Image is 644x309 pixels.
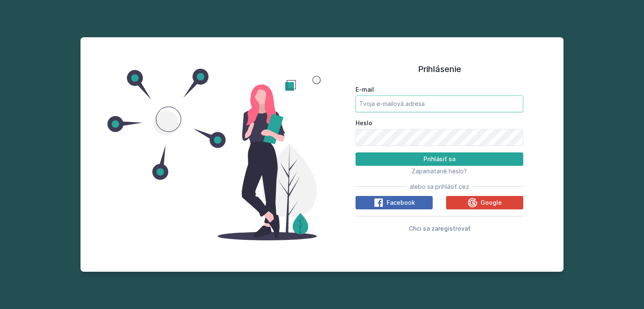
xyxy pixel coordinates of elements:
font: Facebook [387,199,415,206]
font: E-mail [356,86,374,93]
font: Prihlásiť sa [423,155,455,162]
font: alebo sa prihlásiť cez [410,183,469,190]
font: Google [480,199,502,206]
font: Chci sa zaregistrovať [409,225,470,232]
font: Zapamätané heslo? [412,167,467,175]
button: Prihlásiť sa [356,152,523,166]
font: Prihlásenie [418,64,461,74]
button: Google [446,196,523,209]
input: Tvoja e-mailová adresa [356,95,523,112]
font: Heslo [356,119,372,126]
button: Chci sa zaregistrovať [409,223,470,233]
button: Facebook [356,196,433,209]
